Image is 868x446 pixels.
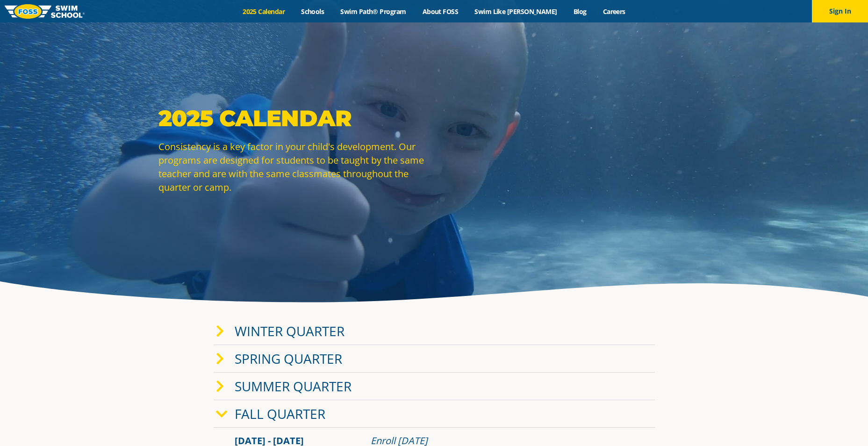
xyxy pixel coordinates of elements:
a: Swim Like [PERSON_NAME] [466,7,566,16]
a: Schools [293,7,332,16]
img: FOSS Swim School Logo [5,4,85,19]
p: Consistency is a key factor in your child's development. Our programs are designed for students t... [158,140,430,194]
a: Spring Quarter [235,350,342,367]
a: Fall Quarter [235,405,325,423]
a: Winter Quarter [235,322,344,340]
strong: 2025 Calendar [158,105,352,132]
a: Blog [565,7,595,16]
a: Summer Quarter [235,377,352,395]
a: About FOSS [414,7,466,16]
a: 2025 Calendar [235,7,293,16]
a: Swim Path® Program [332,7,414,16]
a: Careers [595,7,633,16]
